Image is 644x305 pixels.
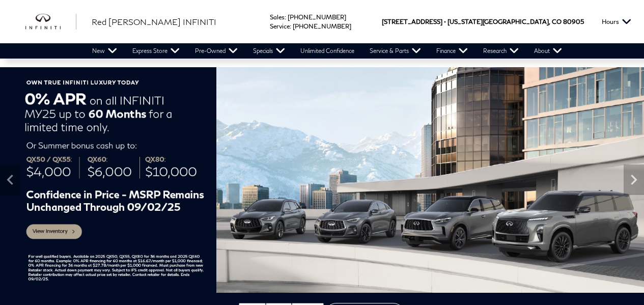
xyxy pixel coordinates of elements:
[245,43,293,59] a: Specials
[125,43,187,59] a: Express Store
[92,16,216,28] a: Red [PERSON_NAME] INFINITI
[382,18,584,25] a: [STREET_ADDRESS] • [US_STATE][GEOGRAPHIC_DATA], CO 80905
[285,13,286,21] span: :
[85,43,125,59] a: New
[270,13,285,21] span: Sales
[293,43,362,59] a: Unlimited Confidence
[429,43,475,59] a: Finance
[270,22,290,30] span: Service
[290,22,291,30] span: :
[92,17,216,26] span: Red [PERSON_NAME] INFINITI
[187,43,245,59] a: Pre-Owned
[85,43,570,59] nav: Main Navigation
[526,43,570,59] a: About
[25,14,76,30] a: infiniti
[293,22,351,30] a: [PHONE_NUMBER]
[288,13,346,21] a: [PHONE_NUMBER]
[25,14,76,30] img: INFINITI
[475,43,526,59] a: Research
[362,43,429,59] a: Service & Parts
